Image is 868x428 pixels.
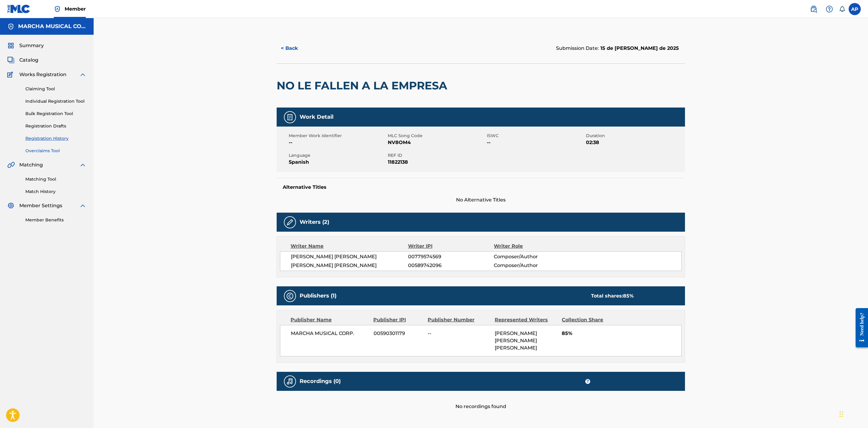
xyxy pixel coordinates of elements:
h5: Publishers (1) [300,292,336,299]
span: Catalog [19,56,38,64]
img: Work Detail [286,114,294,121]
img: help [826,5,833,13]
a: Individual Registration Tool [25,98,86,105]
span: -- [428,330,490,337]
div: Publisher Number [428,316,490,323]
div: Collection Share [562,316,620,323]
span: 11822138 [388,159,485,166]
span: Language [289,152,386,159]
img: expand [79,71,86,78]
h5: Recordings (0) [300,378,341,385]
div: Publisher IPI [373,316,423,323]
a: SummarySummary [7,42,44,49]
div: Writer Name [291,243,408,250]
img: Summary [7,42,14,49]
a: Registration History [25,135,86,142]
span: [PERSON_NAME] [PERSON_NAME] [291,262,408,269]
h2: NO LE FALLEN A LA EMPRESA [277,79,450,92]
img: Top Rightsholder [54,5,61,13]
div: Help [823,3,835,15]
span: Duration [586,133,683,139]
a: CatalogCatalog [7,56,38,64]
h5: MARCHA MUSICAL CORP. [18,23,86,30]
span: REF ID [388,152,485,159]
a: Public Search [808,3,820,15]
span: 00589742096 [408,262,494,269]
span: Works Registration [19,71,66,78]
img: expand [79,161,86,169]
img: Accounts [7,23,14,30]
iframe: Chat Widget [838,399,868,428]
span: MARCHA MUSICAL CORP. [291,330,369,337]
span: ISWC [487,133,584,139]
img: expand [79,202,86,209]
a: Bulk Registration Tool [25,111,86,117]
div: Submission Date: [556,45,679,52]
div: User Menu [849,3,861,15]
div: Notifications [839,6,845,12]
a: Overclaims Tool [25,148,86,154]
iframe: Resource Center [851,303,868,352]
img: MLC Logo [7,5,31,13]
span: -- [487,139,584,146]
span: 00779574569 [408,253,494,260]
span: No Alternative Titles [277,196,685,204]
span: 02:38 [586,139,683,146]
div: Arrastrar [840,405,843,423]
span: 85% [562,330,681,337]
div: Widget de chat [838,399,868,428]
img: Works Registration [7,71,15,78]
img: Matching [7,161,15,169]
span: -- [289,139,386,146]
span: 85 % [623,293,634,299]
span: MLC Song Code [388,133,485,139]
div: Represented Writers [495,316,557,323]
div: Total shares: [591,292,634,300]
span: Composer/Author [494,253,572,260]
span: Matching [19,161,43,169]
span: Member Work Identifier [289,133,386,139]
span: Member [65,5,86,12]
button: < Back [277,41,313,56]
img: Catalog [7,56,14,64]
img: Publishers [286,292,294,300]
span: Spanish [289,159,386,166]
div: Publisher Name [291,316,369,323]
img: Member Settings [7,202,14,209]
h5: Writers (2) [300,219,329,226]
a: Match History [25,188,86,195]
span: Composer/Author [494,262,572,269]
span: [PERSON_NAME] [PERSON_NAME] [291,253,408,260]
h5: Alternative Titles [283,184,679,190]
div: No recordings found [277,391,685,410]
span: 15 de [PERSON_NAME] de 2025 [599,45,679,51]
span: 00590301179 [374,330,423,337]
span: NV8OM4 [388,139,485,146]
a: Registration Drafts [25,123,86,129]
a: Matching Tool [25,176,86,182]
span: Member Settings [19,202,62,209]
a: Claiming Tool [25,86,86,92]
span: ? [585,379,590,384]
div: Writer IPI [408,243,494,250]
img: Writers [286,219,294,226]
div: Writer Role [494,243,572,250]
span: Summary [19,42,44,49]
a: Member Benefits [25,217,86,223]
h5: Work Detail [300,114,333,121]
img: Recordings [286,378,294,385]
span: [PERSON_NAME] [PERSON_NAME] [PERSON_NAME] [495,330,537,351]
img: search [810,5,817,13]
